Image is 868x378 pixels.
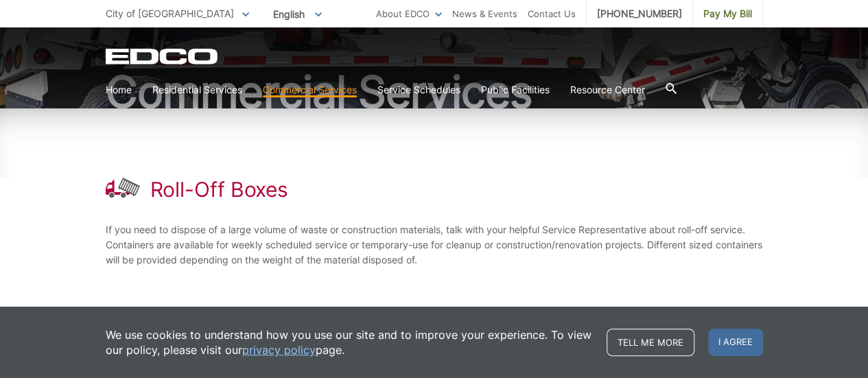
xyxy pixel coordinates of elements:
[106,327,593,357] p: We use cookies to understand how you use our site and to improve your experience. To view our pol...
[452,6,517,21] a: News & Events
[150,177,289,202] h1: Roll-Off Boxes
[607,329,694,356] a: Tell me more
[106,48,220,64] a: EDCD logo. Return to the homepage.
[106,82,132,97] a: Home
[703,6,752,21] span: Pay My Bill
[528,6,576,21] a: Contact Us
[570,82,645,97] a: Resource Center
[263,82,357,97] a: Commercial Services
[377,82,460,97] a: Service Schedules
[263,3,332,25] span: English
[106,8,234,19] span: City of [GEOGRAPHIC_DATA]
[152,82,242,97] a: Residential Services
[242,342,316,357] a: privacy policy
[106,222,763,268] p: If you need to dispose of a large volume of waste or construction materials, talk with your helpf...
[708,329,763,356] span: I agree
[376,6,442,21] a: About EDCO
[481,82,550,97] a: Public Facilities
